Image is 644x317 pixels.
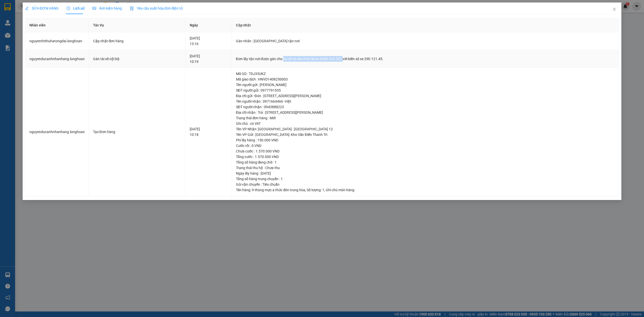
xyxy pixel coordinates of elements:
[236,176,615,182] div: Tổng số hàng trung chuyển : 1
[236,76,615,82] div: Mã giao dịch : HNVD1408250003
[236,165,615,171] div: Trạng thái thu hộ : Chưa thu
[93,56,181,62] div: Gán tài xế nội bộ
[236,137,615,143] div: Phí lấy hàng : 150.000 VND
[236,71,615,76] div: Mã GD : TDJ33UKZ
[236,82,615,88] div: Tên người gửi : [PERSON_NAME]
[67,7,70,10] span: clock-circle
[236,93,615,99] div: Địa chỉ gửi : Đón : [STREET_ADDRESS][PERSON_NAME]
[25,32,89,50] td: nguyenthithuhatongdai.longhoan
[236,182,615,187] div: Gói vận chuyển : Tiêu chuẩn
[322,188,324,192] span: 1
[236,121,615,126] div: Ghi chú : có VAT
[190,53,228,64] div: [DATE] 10:19
[607,3,621,17] button: Close
[25,50,89,68] td: nguyenducanhnhanhang.longhoan
[236,99,615,104] div: Tên người nhận : 0971664466 -Việt
[252,188,305,192] span: 9 thùng mực a thức đón trung hòa
[236,88,615,93] div: SĐT người gửi : 0977791535
[236,38,615,44] div: Gán nhãn : [GEOGRAPHIC_DATA] tận nơi
[236,154,615,160] div: Tổng cước : 1.570.000 VND
[25,18,89,32] th: Nhân viên
[236,110,615,115] div: Địa chỉ nhận : Trả : [STREET_ADDRESS][PERSON_NAME]
[25,7,29,10] span: edit
[190,35,228,47] div: [DATE] 13:16
[190,126,228,137] div: [DATE] 10:18
[236,143,615,148] div: Cước rồi : 0 VND
[236,115,615,121] div: Trạng thái đơn hàng : Mới
[236,56,615,62] div: Đơn lấy tận nơi được gán cho tài xế vũ văn thức lái xe 0356.323.247 với biển số xe 29E-121.45.
[93,6,122,10] span: Ảnh kiện hàng
[89,18,186,32] th: Tác Vụ
[25,6,59,10] span: SỬA ĐƠN HÀNG
[130,6,183,10] span: Yêu cầu xuất hóa đơn điện tử
[236,104,615,110] div: SĐT người nhận : 0943888223
[25,68,89,196] td: nguyenducanhnhanhang.longhoan
[236,171,615,176] div: Ngày lấy hàng : [DATE]
[612,7,616,11] span: close
[93,7,96,10] span: picture
[93,38,181,44] div: Cập nhật đơn hàng
[236,148,615,154] div: Chưa cước : 1.570.000 VND
[236,160,615,165] div: Tổng số hàng đang chờ : 1
[236,132,615,137] div: Tên VP Gửi : [GEOGRAPHIC_DATA]: Kho Văn Điển Thanh Trì
[93,129,181,135] div: Tạo Đơn hàng
[186,18,232,32] th: Ngày
[130,7,134,11] img: icon
[236,126,615,132] div: Tên VP Nhận: [GEOGRAPHIC_DATA] : [GEOGRAPHIC_DATA] 12
[236,187,615,193] div: Tên hàng: , Số lượng: , Ghi chú món hàng:
[232,18,619,32] th: Cập nhật
[67,6,85,10] span: Lịch sử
